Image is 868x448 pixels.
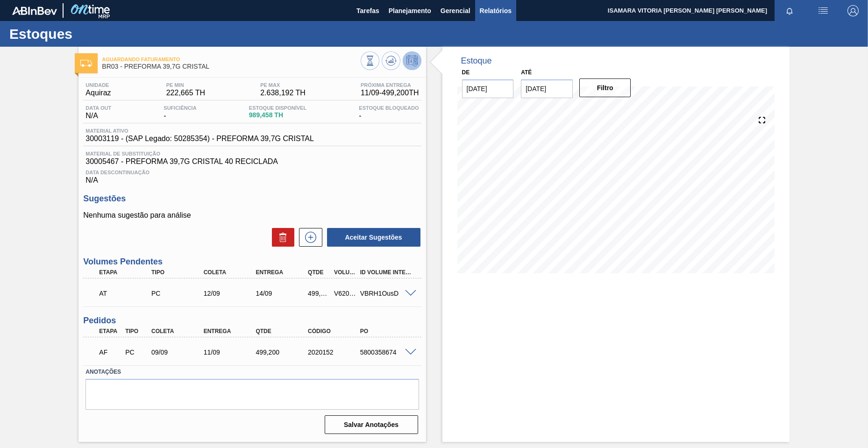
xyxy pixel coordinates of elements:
[83,105,114,120] div: N/A
[267,228,294,247] div: Excluir Sugestões
[201,328,260,334] div: Entrega
[85,170,419,175] span: Data Descontinuação
[85,135,314,143] span: 30003119 - (SAP Legado: 50285354) - PREFORMA 39,7G CRISTAL
[85,365,419,379] label: Anotações
[83,316,421,326] h3: Pedidos
[249,105,306,111] span: Estoque Disponível
[361,82,419,88] span: Próxima Entrega
[462,79,514,98] input: dd/mm/yyyy
[253,290,312,297] div: 14/09/2025
[359,105,419,111] span: Estoque Bloqueado
[294,228,322,247] div: Nova sugestão
[123,348,150,356] div: Pedido de Compra
[149,328,207,334] div: Coleta
[85,89,111,97] span: Aquiraz
[441,5,470,16] span: Gerencial
[306,290,333,297] div: 499,200
[358,328,416,334] div: PO
[164,105,196,111] span: Suficiência
[99,290,153,297] p: AT
[149,290,207,297] div: Pedido de Compra
[102,57,360,62] span: Aguardando Faturamento
[818,5,829,16] img: userActions
[361,51,379,70] button: Visão Geral dos Estoques
[775,4,804,17] button: Notificações
[99,348,121,356] p: AF
[461,56,492,66] div: Estoque
[97,283,155,304] div: Aguardando Informações de Transporte
[161,105,199,120] div: -
[306,269,333,276] div: Qtde
[325,415,418,434] button: Salvar Anotações
[579,78,631,97] button: Filtro
[521,79,573,98] input: dd/mm/yyyy
[149,348,207,356] div: 09/09/2025
[83,166,421,185] div: N/A
[201,290,260,297] div: 12/09/2025
[332,269,359,276] div: Volume Portal
[249,112,306,119] span: 989,458 TH
[306,348,364,356] div: 2020152
[322,227,421,248] div: Aceitar Sugestões
[847,5,859,16] img: Logout
[83,211,421,220] p: Nenhuma sugestão para análise
[327,228,420,247] button: Aceitar Sugestões
[83,194,421,204] h3: Sugestões
[403,51,421,70] button: Desprogramar Estoque
[85,128,314,134] span: Material ativo
[358,269,416,276] div: Id Volume Interno
[201,269,260,276] div: Coleta
[306,328,364,334] div: Código
[97,269,155,276] div: Etapa
[9,28,175,39] h1: Estoques
[80,60,92,67] img: Ícone
[358,348,416,356] div: 5800358674
[260,82,306,88] span: PE MAX
[85,151,419,156] span: Material de Substituição
[166,82,205,88] span: PE MIN
[149,269,207,276] div: Tipo
[201,348,260,356] div: 11/09/2025
[358,290,416,297] div: VBRH1OusD
[102,63,360,70] span: BR03 - PREFORMA 39,7G CRISTAL
[332,290,359,297] div: V620144
[462,69,470,76] label: De
[12,7,57,15] img: TNhmsLtSVTkK8tSr43FrP2fwEKptu5GPRR3wAAAABJRU5ErkJggg==
[85,82,111,88] span: Unidade
[85,157,419,166] span: 30005467 - PREFORMA 39,7G CRISTAL 40 RECICLADA
[521,69,532,76] label: Até
[83,257,421,267] h3: Volumes Pendentes
[382,51,400,70] button: Atualizar Gráfico
[123,328,150,334] div: Tipo
[253,269,312,276] div: Entrega
[480,5,512,16] span: Relatórios
[260,89,306,97] span: 2.638,192 TH
[361,89,419,97] span: 11/09 - 499,200 TH
[97,328,124,334] div: Etapa
[166,89,205,97] span: 222,665 TH
[253,328,312,334] div: Qtde
[253,348,312,356] div: 499,200
[389,5,431,16] span: Planejamento
[85,105,111,111] span: Data out
[97,342,124,363] div: Aguardando Faturamento
[356,105,421,120] div: -
[356,5,379,16] span: Tarefas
